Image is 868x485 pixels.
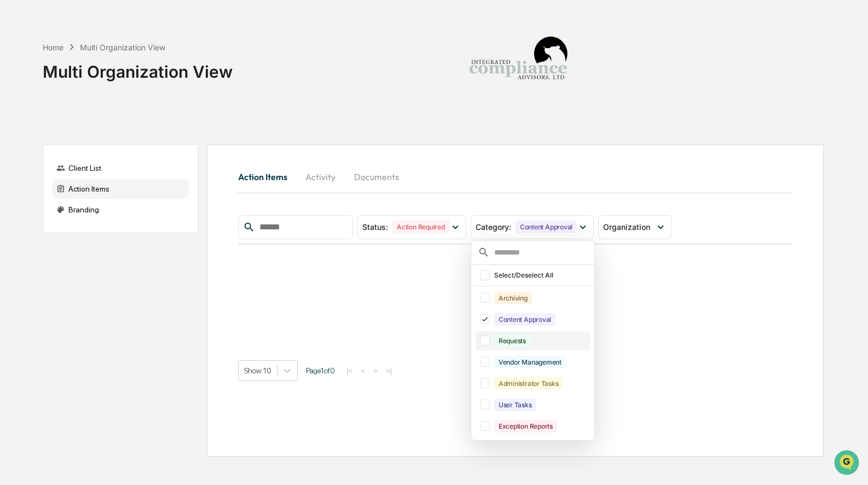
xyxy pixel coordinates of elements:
[7,134,75,153] a: 🖐️Preclearance
[43,53,233,82] div: Multi Organization View
[362,222,388,232] span: Status :
[11,139,20,148] div: 🖐️
[80,43,165,52] div: Multi Organization View
[494,271,588,279] div: Select/Deselect All
[392,221,449,233] div: Action Required
[603,222,650,232] span: Organization
[370,366,381,376] button: >
[37,95,138,103] div: We're available if you need us!
[833,449,863,478] iframe: Open customer support
[296,164,345,190] button: Activity
[90,138,136,149] span: Attestations
[11,23,199,41] p: How can we help?
[343,366,356,376] button: |<
[186,87,199,100] button: Start new chat
[516,221,577,233] div: Content Approval
[7,154,73,174] a: 🔎Data Lookup
[357,366,368,376] button: <
[494,399,536,411] div: User Tasks
[238,164,296,190] button: Action Items
[345,164,408,190] button: Documents
[476,222,511,232] span: Category :
[238,164,792,190] div: activity tabs
[22,138,71,149] span: Preclearance
[494,377,563,390] div: Administrator Tasks
[22,159,69,170] span: Data Lookup
[109,186,132,194] span: Pylon
[11,84,31,103] img: 1746055101610-c473b297-6a78-478c-a979-82029cc54cd1
[494,420,557,432] div: Exception Reports
[464,9,573,118] img: Integrated Compliance Advisors
[52,179,189,199] div: Action Items
[52,200,189,220] div: Branding
[75,134,140,153] a: 🗄️Attestations
[494,292,532,304] div: Archiving
[494,334,530,347] div: Requests
[77,185,132,194] a: Powered byPylon
[11,160,20,169] div: 🔎
[43,43,63,52] div: Home
[306,366,335,375] span: Page 1 of 0
[52,158,189,178] div: Client List
[79,139,88,148] div: 🗄️
[494,313,555,326] div: Content Approval
[37,84,180,95] div: Start new chat
[494,356,566,368] div: Vendor Management
[383,366,395,376] button: >|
